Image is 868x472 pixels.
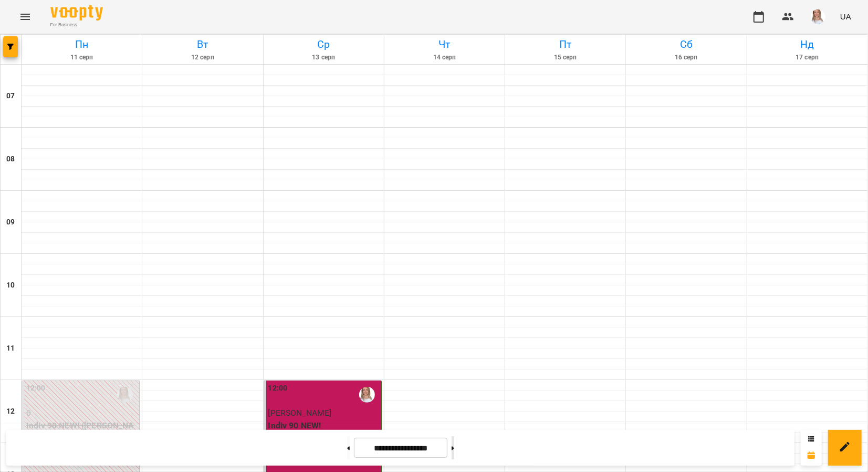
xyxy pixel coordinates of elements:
[359,387,375,403] img: Кравченко Тетяна
[507,36,624,53] h6: Пт
[507,53,624,63] h6: 15 серп
[26,407,137,419] p: 0
[268,408,332,418] span: [PERSON_NAME]
[749,36,866,53] h6: Нд
[144,53,261,63] h6: 12 серп
[268,383,288,394] label: 12:00
[840,11,851,22] span: UA
[6,90,15,102] h6: 07
[628,36,745,53] h6: Сб
[811,9,825,24] img: a3864db21cf396e54496f7cceedc0ca3.jpg
[13,4,38,29] button: Menu
[268,419,379,432] p: Indiv 90 NEW!
[26,383,46,394] label: 12:00
[144,36,261,53] h6: Вт
[117,387,133,403] img: Кравченко Тетяна
[836,7,855,26] button: UA
[628,53,745,63] h6: 16 серп
[749,53,866,63] h6: 17 серп
[50,22,103,28] span: For Business
[23,53,140,63] h6: 11 серп
[23,36,140,53] h6: Пн
[265,36,382,53] h6: Ср
[6,406,15,417] h6: 12
[265,53,382,63] h6: 13 серп
[386,36,503,53] h6: Чт
[6,153,15,165] h6: 08
[6,217,15,228] h6: 09
[26,419,137,444] p: Indiv 90 NEW! ([PERSON_NAME])
[50,5,103,20] img: Voopty Logo
[6,343,15,354] h6: 11
[386,53,503,63] h6: 14 серп
[6,280,15,291] h6: 10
